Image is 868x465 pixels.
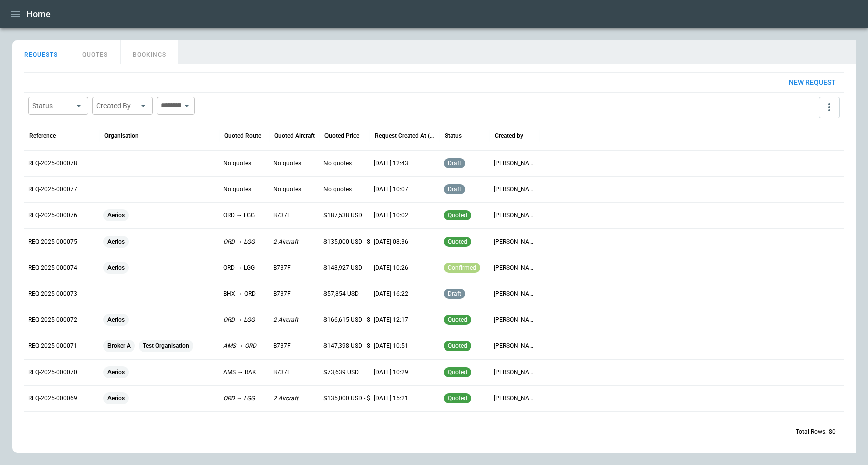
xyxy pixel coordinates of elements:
p: 80 [829,428,836,436]
p: AMS → ORD [223,342,256,351]
p: REQ-2025-000072 [28,316,77,324]
p: AMS → RAK [223,368,256,377]
p: REQ-2025-000071 [28,342,77,351]
div: Quoted Aircraft [274,132,315,139]
p: [PERSON_NAME] [494,290,536,298]
p: ORD → LGG [223,264,255,272]
p: No quotes [273,159,301,168]
p: [DATE] 10:02 [374,211,408,220]
p: [DATE] 10:07 [374,185,408,194]
span: draft [446,186,463,193]
p: $57,854 USD [323,290,359,298]
p: [DATE] 12:43 [374,159,408,168]
p: $135,000 USD - $172,940 USD [323,238,405,246]
p: [DATE] 10:26 [374,264,408,272]
p: No quotes [273,185,301,194]
span: Aerios [103,360,129,385]
div: Organisation [104,132,139,139]
p: [PERSON_NAME] [494,211,536,220]
p: $73,639 USD [323,368,359,377]
span: draft [446,290,463,297]
p: REQ-2025-000074 [28,264,77,272]
span: quoted [446,212,469,219]
p: [DATE] 16:22 [374,290,408,298]
p: [PERSON_NAME] [494,394,536,403]
div: Status [32,101,72,111]
p: BHX → ORD [223,290,256,298]
p: [PERSON_NAME] [494,264,536,272]
span: Aerios [103,307,129,333]
div: Quoted Route [224,132,261,139]
p: $187,538 USD [323,211,362,220]
p: $166,615 USD - $270,000 USD [323,316,405,324]
p: REQ-2025-000073 [28,290,77,298]
div: Quoted Price [324,132,359,139]
p: 2 Aircraft [273,316,298,324]
p: 2 Aircraft [273,238,298,246]
p: REQ-2025-000078 [28,159,77,168]
p: ORD → LGG [223,238,255,246]
p: [DATE] 12:17 [374,316,408,324]
p: [DATE] 15:21 [374,394,408,403]
p: No quotes [323,185,352,194]
span: quoted [446,238,469,245]
p: [DATE] 10:51 [374,342,408,351]
div: Request Created At (UTC) [375,132,437,139]
p: $147,398 USD - $157,932 USD [323,342,405,351]
span: Aerios [103,229,129,255]
p: No quotes [223,159,251,168]
span: Aerios [103,386,129,411]
p: [PERSON_NAME] [494,159,536,168]
p: ORD → LGG [223,316,255,324]
span: Aerios [103,203,129,228]
span: quoted [446,395,469,402]
p: 2 Aircraft [273,394,298,403]
p: ORD → LGG [223,211,255,220]
div: Created by [495,132,523,139]
button: REQUESTS [12,40,70,64]
p: [PERSON_NAME] [494,316,536,324]
p: B737F [273,290,291,298]
span: Aerios [103,255,129,281]
p: [PERSON_NAME] [494,185,536,194]
p: [DATE] 08:36 [374,238,408,246]
p: No quotes [323,159,352,168]
p: B737F [273,211,291,220]
button: more [819,97,840,118]
p: REQ-2025-000077 [28,185,77,194]
p: B737F [273,342,291,351]
div: Created By [96,101,137,111]
span: quoted [446,342,469,350]
p: $135,000 USD - $161,736 USD [323,394,405,403]
p: [PERSON_NAME] [494,342,536,351]
div: Status [445,132,462,139]
button: New request [781,73,844,92]
p: REQ-2025-000076 [28,211,77,220]
div: Reference [29,132,56,139]
span: quoted [446,316,469,323]
p: ORD → LGG [223,394,255,403]
span: Test Organisation [139,333,193,359]
button: QUOTES [70,40,121,64]
p: B737F [273,264,291,272]
p: No quotes [223,185,251,194]
span: quoted [446,369,469,376]
p: $148,927 USD [323,264,362,272]
p: REQ-2025-000070 [28,368,77,377]
span: confirmed [446,264,478,271]
p: [PERSON_NAME] [494,238,536,246]
span: draft [446,160,463,167]
h1: Home [26,8,51,20]
p: REQ-2025-000075 [28,238,77,246]
p: Total Rows: [796,428,827,436]
p: REQ-2025-000069 [28,394,77,403]
button: BOOKINGS [121,40,179,64]
p: [PERSON_NAME] [494,368,536,377]
p: B737F [273,368,291,377]
p: [DATE] 10:29 [374,368,408,377]
span: Broker A [103,333,135,359]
